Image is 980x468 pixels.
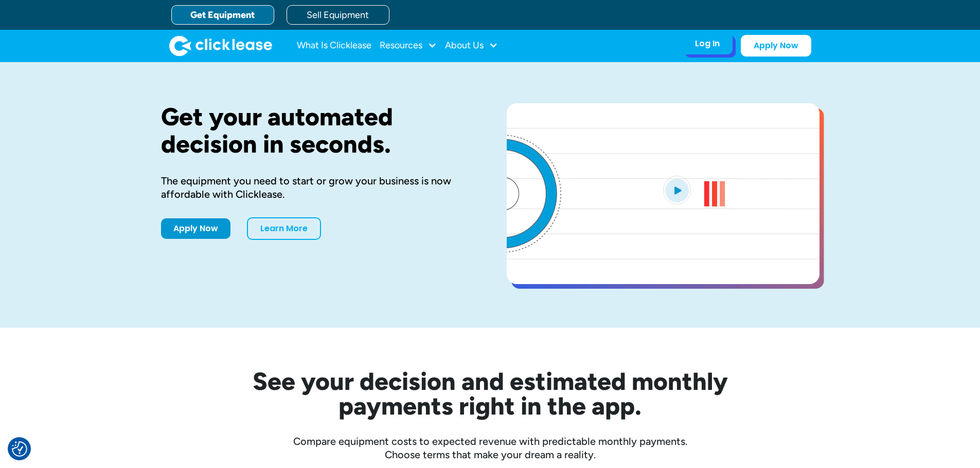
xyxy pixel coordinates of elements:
a: Apply Now [161,218,230,239]
button: Consent Preferences [12,441,27,457]
a: Apply Now [741,35,811,57]
div: Resources [380,35,437,56]
div: Compare equipment costs to expected revenue with predictable monthly payments. Choose terms that ... [161,435,819,461]
a: Sell Equipment [287,5,389,25]
div: About Us [445,35,498,56]
h2: See your decision and estimated monthly payments right in the app. [202,369,778,418]
div: Log In [695,39,720,49]
a: home [169,35,272,56]
img: Revisit consent button [12,441,27,457]
a: What Is Clicklease [297,35,371,56]
a: open lightbox [507,103,819,284]
img: Clicklease logo [169,35,272,56]
div: The equipment you need to start or grow your business is now affordable with Clicklease. [161,174,474,201]
a: Learn More [247,217,321,240]
a: Get Equipment [171,5,274,25]
h1: Get your automated decision in seconds. [161,103,474,158]
img: Blue play button logo on a light blue circular background [663,176,691,204]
